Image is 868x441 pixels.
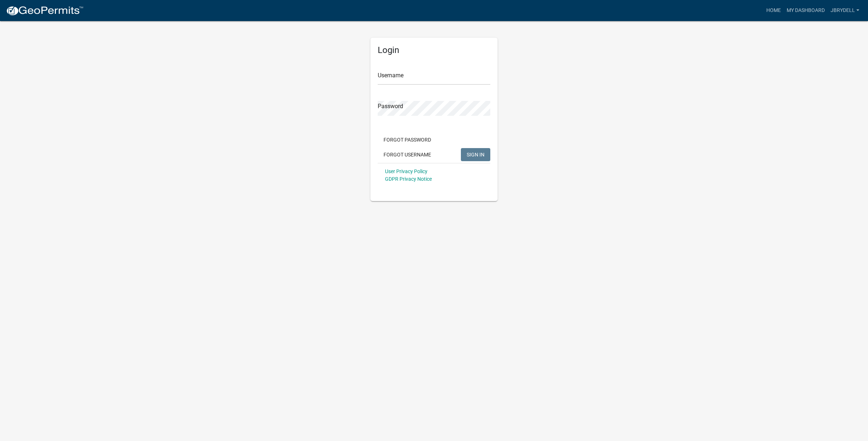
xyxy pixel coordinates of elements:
a: User Privacy Policy [385,168,427,174]
a: My Dashboard [784,4,828,17]
button: Forgot Username [378,148,437,161]
span: SIGN IN [467,151,484,157]
a: Home [763,4,784,17]
a: GDPR Privacy Notice [385,176,432,182]
button: Forgot Password [378,133,437,146]
button: SIGN IN [461,148,490,161]
h5: Login [378,45,490,56]
a: jbrydell [828,4,862,17]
